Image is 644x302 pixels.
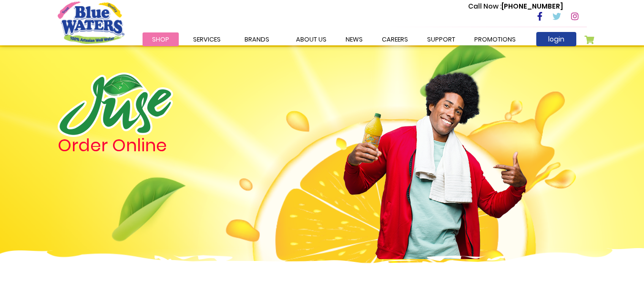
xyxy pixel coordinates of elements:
[342,55,528,259] img: man.png
[372,32,418,46] a: careers
[58,137,270,154] h4: Order Online
[336,32,372,46] a: News
[245,35,269,44] span: Brands
[152,35,169,44] span: Shop
[468,1,501,11] span: Call Now :
[58,73,173,137] img: logo
[286,32,336,46] a: about us
[536,32,576,46] a: login
[58,1,124,43] a: store logo
[468,1,563,11] p: [PHONE_NUMBER]
[418,32,465,46] a: support
[193,35,221,44] span: Services
[465,32,525,46] a: Promotions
